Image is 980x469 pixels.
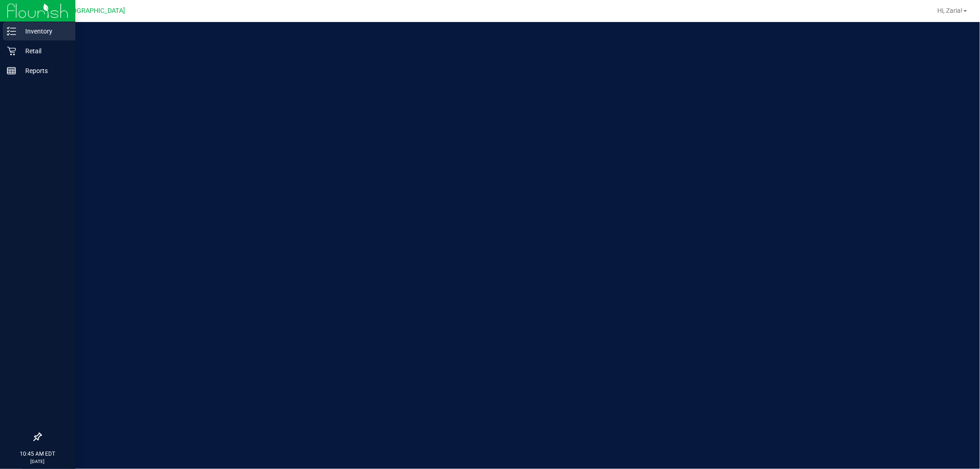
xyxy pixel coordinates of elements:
span: Hi, Zaria! [937,7,963,14]
p: Reports [16,65,71,76]
inline-svg: Retail [7,46,16,56]
inline-svg: Reports [7,66,16,75]
inline-svg: Inventory [7,27,16,36]
p: 10:45 AM EDT [4,450,71,458]
span: [GEOGRAPHIC_DATA] [62,7,125,15]
p: [DATE] [4,458,71,465]
p: Retail [16,45,71,57]
p: Inventory [16,26,71,37]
